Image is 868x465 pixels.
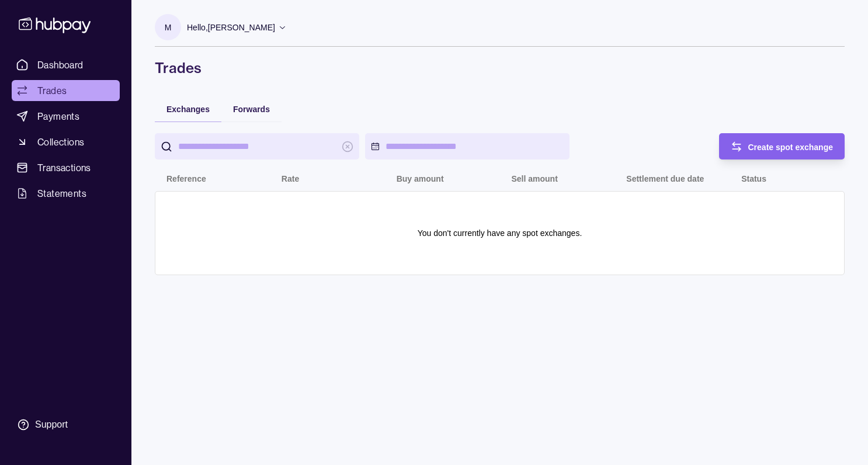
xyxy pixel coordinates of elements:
[187,21,275,34] p: Hello, [PERSON_NAME]
[37,161,91,175] span: Transactions
[511,174,557,183] p: Sell amount
[748,143,834,152] span: Create spot exchange
[37,58,84,72] span: Dashboard
[37,135,84,149] span: Collections
[12,131,120,152] a: Collections
[12,54,120,75] a: Dashboard
[741,174,766,183] p: Status
[397,174,444,183] p: Buy amount
[12,157,120,178] a: Transactions
[282,174,299,183] p: Rate
[166,174,206,183] p: Reference
[719,133,845,159] button: Create spot exchange
[165,21,172,34] p: M
[37,109,79,123] span: Payments
[12,412,120,437] a: Support
[155,58,845,77] h1: Trades
[12,80,120,101] a: Trades
[12,106,120,127] a: Payments
[166,105,210,114] span: Exchanges
[37,84,67,98] span: Trades
[626,174,704,183] p: Settlement due date
[233,105,270,114] span: Forwards
[12,183,120,204] a: Statements
[35,418,68,431] div: Support
[178,133,336,159] input: search
[37,186,86,200] span: Statements
[418,227,582,240] p: You don't currently have any spot exchanges.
